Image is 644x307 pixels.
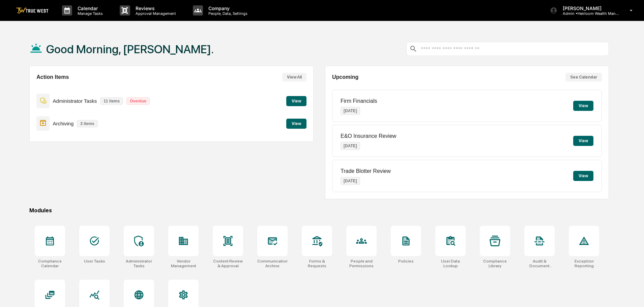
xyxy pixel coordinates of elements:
p: Trade Blotter Review [341,168,391,174]
div: Administrator Tasks [124,259,154,268]
button: View [286,96,306,106]
div: Policies [398,259,414,264]
div: People and Permissions [346,259,377,268]
p: [PERSON_NAME] [557,5,620,11]
div: Content Review & Approval [213,259,243,268]
div: User Data Lookup [435,259,466,268]
a: View [286,120,306,126]
p: Administrator Tasks [53,98,97,104]
p: Admin • Heirloom Wealth Management [557,11,620,16]
p: Overdue [126,97,150,105]
p: E&O Insurance Review [341,133,396,139]
p: [DATE] [341,142,360,150]
p: Approval Management [130,11,179,16]
button: View [573,171,593,181]
button: View [573,101,593,111]
p: Manage Tasks [72,11,106,16]
p: Company [203,5,251,11]
img: logo [16,7,49,14]
p: Archiving [53,121,74,126]
div: Exception Reporting [569,259,599,268]
button: See Calendar [565,73,602,82]
div: Forms & Requests [302,259,332,268]
div: User Tasks [84,259,105,264]
a: View [286,97,306,104]
p: People, Data, Settings [203,11,251,16]
p: [DATE] [341,177,360,185]
iframe: Open customer support [622,285,641,303]
div: Compliance Library [480,259,510,268]
button: View All [282,73,306,82]
h1: Good Morning, [PERSON_NAME]. [46,42,214,56]
div: Vendor Management [168,259,199,268]
div: Modules [29,207,609,214]
div: Compliance Calendar [35,259,65,268]
p: 11 items [100,97,123,105]
p: 3 items [77,120,97,127]
div: Communications Archive [257,259,288,268]
p: Firm Financials [341,98,377,104]
p: Reviews [130,5,179,11]
button: View [573,136,593,146]
button: View [286,119,306,129]
div: Audit & Document Logs [524,259,555,268]
h2: Action Items [36,74,69,80]
p: [DATE] [341,107,360,115]
p: Calendar [72,5,106,11]
h2: Upcoming [332,74,358,80]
